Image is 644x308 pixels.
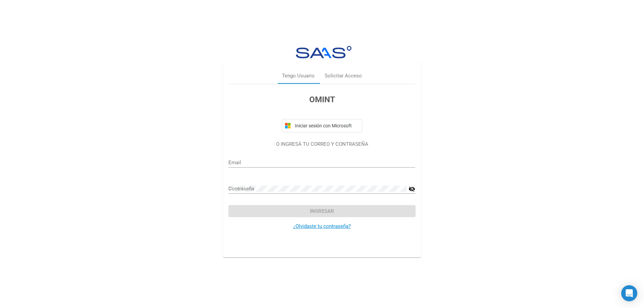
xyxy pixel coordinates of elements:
div: Tengo Usuario [282,72,315,80]
a: ¿Olvidaste tu contraseña? [293,223,351,229]
span: Ingresar [310,208,334,214]
p: O INGRESÁ TU CORREO Y CONTRASEÑA [228,140,415,148]
mat-icon: visibility_off [409,185,415,193]
button: Ingresar [228,205,415,217]
div: Solicitar Acceso [325,72,362,80]
h3: OMINT [228,94,415,106]
span: Iniciar sesión con Microsoft [293,123,359,128]
div: Open Intercom Messenger [621,285,637,301]
button: Iniciar sesión con Microsoft [282,119,362,132]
